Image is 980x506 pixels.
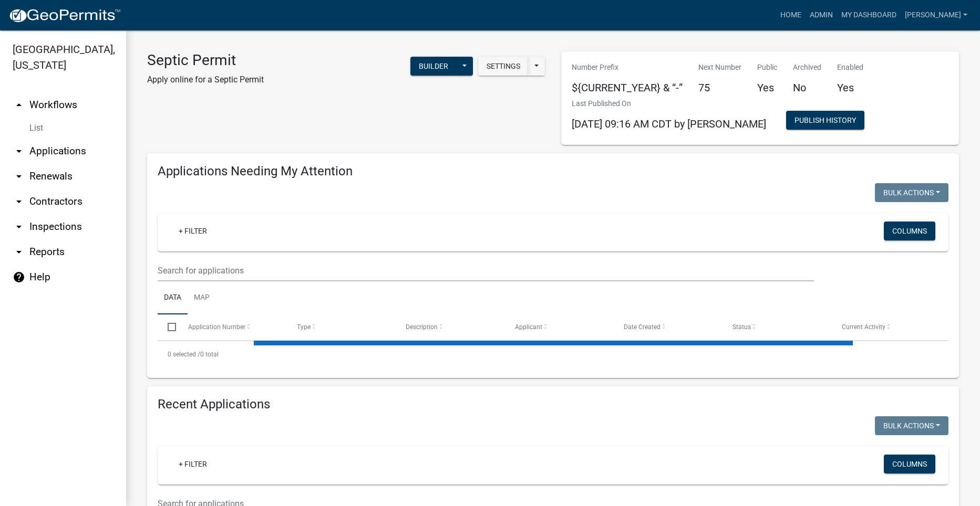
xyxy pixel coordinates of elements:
button: Publish History [786,111,864,130]
p: Next Number [698,62,741,73]
datatable-header-cell: Current Activity [832,314,941,340]
button: Bulk Actions [875,183,948,202]
a: + Filter [170,455,215,473]
span: Applicant [515,323,542,331]
h3: Septic Permit [147,51,264,69]
i: arrow_drop_down [13,145,25,157]
span: Current Activity [842,323,885,331]
span: Date Created [624,323,661,331]
h5: No [793,81,821,94]
input: Search for applications [158,260,814,281]
span: Application Number [188,323,245,331]
span: [DATE] 09:16 AM CDT by [PERSON_NAME] [572,118,766,130]
p: Last Published On [572,98,766,109]
i: arrow_drop_down [13,246,25,258]
wm-modal-confirm: Workflow Publish History [786,117,864,125]
span: Type [297,323,311,331]
a: + Filter [170,222,215,240]
a: [PERSON_NAME] [901,5,972,25]
button: Settings [478,57,529,76]
div: 0 total [158,341,948,367]
datatable-header-cell: Description [396,314,504,340]
button: Columns [884,455,935,473]
h5: ${CURRENT_YEAR} & “-” [572,81,683,94]
h4: Recent Applications [158,397,948,412]
datatable-header-cell: Status [723,314,831,340]
datatable-header-cell: Type [287,314,396,340]
button: Bulk Actions [875,416,948,435]
p: Enabled [837,62,863,73]
span: Description [406,323,438,331]
button: Columns [884,222,935,240]
datatable-header-cell: Applicant [505,314,614,340]
i: arrow_drop_down [13,220,25,233]
i: arrow_drop_up [13,99,25,111]
p: Archived [793,62,821,73]
a: My Dashboard [837,5,901,25]
a: Data [158,281,188,315]
h5: Yes [757,81,777,94]
h5: 75 [698,81,741,94]
h4: Applications Needing My Attention [158,164,948,179]
button: Builder [410,57,457,76]
datatable-header-cell: Date Created [614,314,723,340]
a: Home [776,5,806,25]
a: Map [188,281,216,315]
span: Status [733,323,751,331]
p: Public [757,62,777,73]
h5: Yes [837,81,863,94]
i: arrow_drop_down [13,170,25,183]
datatable-header-cell: Select [158,314,178,340]
a: Admin [806,5,837,25]
i: arrow_drop_down [13,195,25,208]
span: 0 selected / [168,351,200,358]
datatable-header-cell: Application Number [178,314,286,340]
p: Number Prefix [572,62,683,73]
p: Apply online for a Septic Permit [147,73,264,86]
i: help [13,271,25,283]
